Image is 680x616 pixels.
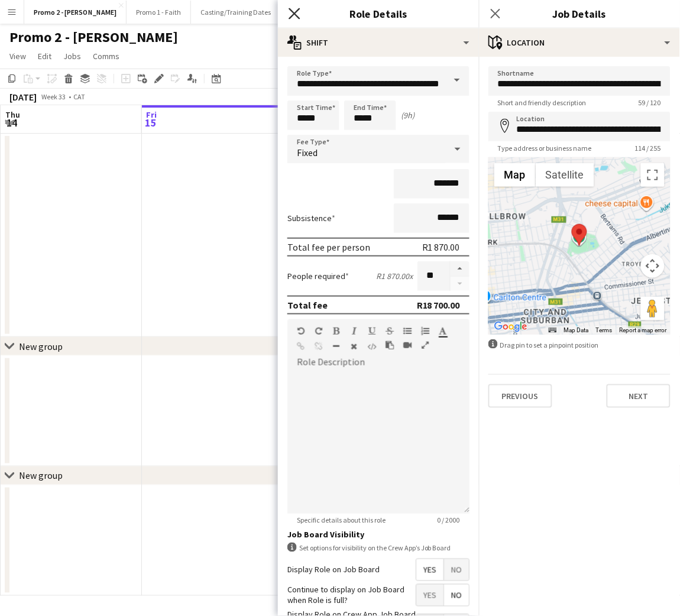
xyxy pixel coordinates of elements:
button: Insert video [403,341,412,350]
label: Display Role on Job Board [287,565,380,575]
button: Undo [297,326,305,336]
span: 0 / 2000 [428,516,469,525]
button: Toggle fullscreen view [641,163,665,187]
span: Thu [5,109,20,120]
button: Bold [332,326,341,336]
span: 59 / 120 [629,98,671,107]
span: Jobs [63,51,81,61]
span: Type address or business name [488,144,601,153]
span: Comms [93,51,119,61]
button: Redo [315,326,323,336]
button: Italic [350,326,358,336]
h3: Job Details [479,6,680,21]
span: Fixed [297,147,318,158]
span: 14 [4,116,20,129]
button: Promo 2 - [PERSON_NAME] [24,1,127,24]
button: Strikethrough [386,326,394,336]
button: Map Data [564,326,589,335]
span: Specific details about this role [287,516,395,525]
label: People required [287,271,349,281]
button: Map camera controls [641,254,665,278]
div: CAT [73,92,85,101]
button: Clear Formatting [350,342,358,351]
span: 15 [145,116,157,129]
button: Fullscreen [421,341,429,350]
button: Show street map [494,163,536,187]
div: New group [19,341,63,352]
button: Horizontal Line [332,342,341,351]
span: View [9,51,26,61]
span: Short and friendly description [488,98,596,107]
div: R1 870.00 [422,241,460,253]
button: Paste as plain text [386,341,394,350]
span: Week 33 [39,92,69,101]
button: Casting/Training Dates [191,1,281,24]
button: Next [607,384,671,408]
button: Ordered List [421,326,429,336]
label: Subsistence [287,213,335,223]
button: Increase [451,261,469,277]
img: Google [491,319,530,335]
label: Continue to display on Job Board when Role is full? [287,585,416,606]
span: No [444,585,469,606]
div: Set options for visibility on the Crew App’s Job Board [287,543,469,554]
div: [DATE] [9,91,37,103]
div: Location [479,28,680,57]
button: Drag Pegman onto the map to open Street View [641,297,665,320]
a: Comms [88,48,124,64]
div: (9h) [401,110,415,121]
button: Promo 1 - Faith [127,1,191,24]
a: Open this area in Google Maps (opens a new window) [491,319,530,335]
span: 114 / 255 [626,144,671,153]
a: Report a map error [620,327,667,333]
a: Terms [596,327,613,333]
h3: Role Details [278,6,479,21]
span: No [444,559,469,581]
a: Jobs [59,48,86,64]
button: Show satellite imagery [536,163,594,187]
div: R18 700.00 [417,299,460,311]
div: Total fee per person [287,241,370,253]
span: Yes [416,585,443,606]
div: R1 870.00 x [376,271,413,281]
span: Edit [38,51,51,61]
span: Yes [416,559,443,581]
button: Keyboard shortcuts [549,326,557,335]
div: Shift [278,28,479,57]
div: Drag pin to set a pinpoint position [488,339,671,351]
button: Underline [368,326,376,336]
button: HTML Code [368,342,376,351]
span: Fri [147,109,157,120]
h3: Job Board Visibility [287,530,469,540]
a: Edit [33,48,56,64]
a: View [5,48,31,64]
div: Total fee [287,299,328,311]
button: Unordered List [403,326,412,336]
h1: Promo 2 - [PERSON_NAME] [9,28,178,46]
button: Previous [488,384,552,408]
button: Text Color [439,326,447,336]
div: New group [19,470,63,482]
